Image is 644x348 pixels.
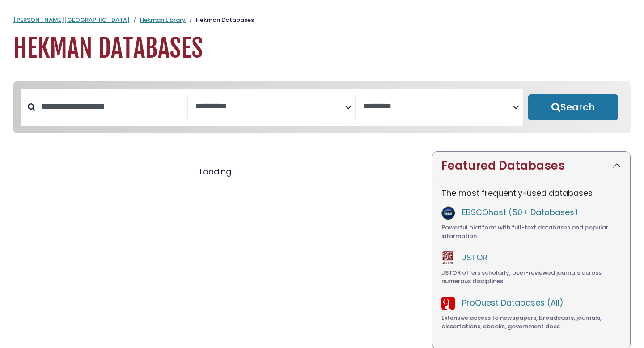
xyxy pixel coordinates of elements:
nav: breadcrumb [13,16,631,25]
textarea: Search [195,102,345,111]
textarea: Search [363,102,513,111]
nav: Search filters [13,81,631,133]
p: The most frequently-used databases [441,187,621,199]
a: EBSCOhost (50+ Databases) [462,207,578,218]
a: [PERSON_NAME][GEOGRAPHIC_DATA] [13,16,130,24]
h1: Hekman Databases [13,34,631,64]
button: Submit for Search Results [528,94,618,120]
div: Powerful platform with full-text databases and popular information. [441,223,621,241]
input: Search database by title or keyword [35,99,187,114]
div: JSTOR offers scholarly, peer-reviewed journals across numerous disciplines. [441,268,621,286]
li: Hekman Databases [186,16,254,25]
a: ProQuest Databases (All) [462,297,563,308]
a: JSTOR [462,252,487,263]
div: Extensive access to newspapers, broadcasts, journals, dissertations, ebooks, government docs. [441,314,621,331]
a: Hekman Library [140,16,186,24]
div: Loading... [13,166,421,178]
button: Featured Databases [432,152,630,180]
